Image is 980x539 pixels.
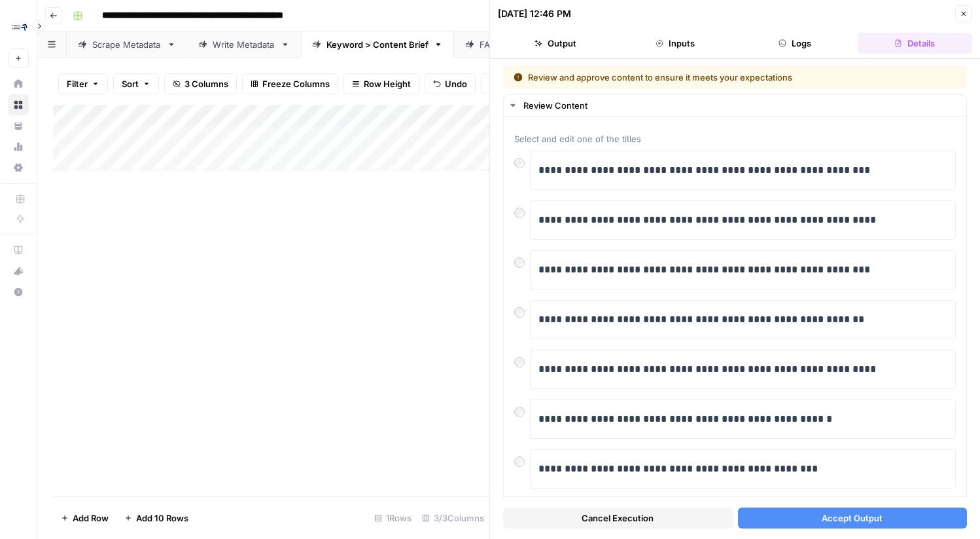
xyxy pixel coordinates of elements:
div: FAQs [480,38,500,51]
span: Add Row [73,511,109,525]
span: Sort [122,77,139,90]
button: Add Row [53,508,116,529]
span: Add 10 Rows [136,511,188,525]
a: AirOps Academy [8,240,29,261]
button: Help + Support [8,282,29,303]
button: Freeze Columns [242,73,338,94]
a: Home [8,73,29,94]
span: Row Height [364,77,411,90]
a: FAQs [454,31,526,58]
span: Select and edit one of the titles [514,132,956,145]
div: What's new? [9,261,28,281]
div: 3/3 Columns [417,508,489,529]
a: Write Metadata [187,31,301,58]
img: Compound Growth Logo [8,15,31,39]
span: Undo [445,77,467,90]
div: 1 Rows [369,508,417,529]
span: Freeze Columns [262,77,330,90]
span: 3 Columns [184,77,228,90]
button: Row Height [343,73,419,94]
div: Write Metadata [213,38,275,51]
div: [DATE] 12:46 PM [498,7,571,20]
button: Logs [738,33,852,54]
button: Add 10 Rows [116,508,196,529]
button: Filter [58,73,108,94]
button: Inputs [618,33,732,54]
button: Accept Output [738,508,968,529]
button: What's new? [8,261,29,282]
div: Review and approve content to ensure it meets your expectations [514,71,875,84]
button: 3 Columns [164,73,237,94]
button: Review Content [504,95,966,116]
a: Usage [8,136,29,157]
span: Accept Output [822,511,883,525]
button: Workspace: Compound Growth [8,10,29,43]
button: Undo [425,73,476,94]
div: Review Content [523,99,958,112]
a: Scrape Metadata [67,31,187,58]
button: Output [498,33,612,54]
div: Keyword > Content Brief [326,38,429,51]
a: Your Data [8,115,29,136]
span: Cancel Execution [582,511,654,525]
a: Settings [8,157,29,178]
div: Scrape Metadata [92,38,162,51]
button: Sort [113,73,159,94]
button: Details [858,33,972,54]
a: Keyword > Content Brief [301,31,454,58]
a: Browse [8,94,29,115]
span: Filter [67,77,88,90]
button: Cancel Execution [503,508,733,529]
